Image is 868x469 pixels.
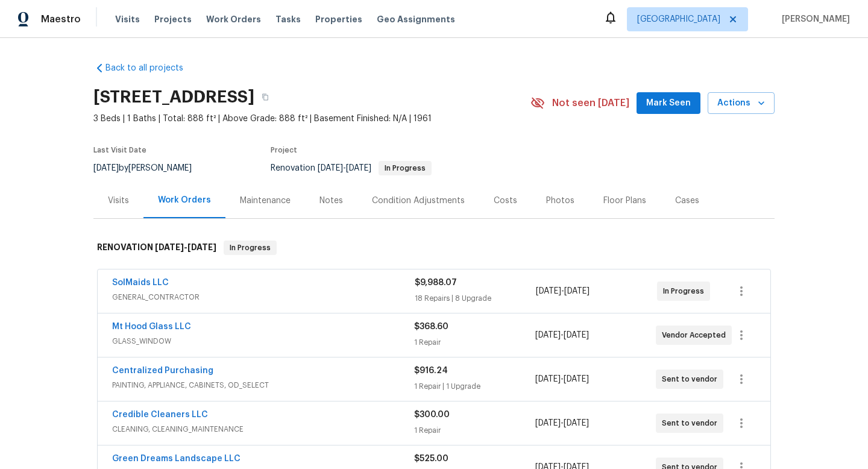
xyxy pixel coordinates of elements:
span: CLEANING, CLEANING_MAINTENANCE [112,423,414,435]
span: $368.60 [414,323,448,331]
h2: [STREET_ADDRESS] [93,91,254,103]
span: Properties [315,13,362,25]
span: [DATE] [564,375,589,383]
div: Cases [675,195,699,207]
div: 1 Repair [414,424,535,436]
span: [PERSON_NAME] [777,13,850,25]
span: $300.00 [414,411,450,419]
span: [DATE] [187,243,216,251]
span: Visits [115,13,140,25]
span: 3 Beds | 1 Baths | Total: 888 ft² | Above Grade: 888 ft² | Basement Finished: N/A | 1961 [93,113,530,125]
span: PAINTING, APPLIANCE, CABINETS, OD_SELECT [112,379,414,391]
a: Back to all projects [93,62,209,74]
span: [DATE] [93,164,119,172]
span: Maestro [41,13,81,25]
a: Green Dreams Landscape LLC [112,455,241,463]
span: Renovation [271,164,432,172]
div: 18 Repairs | 8 Upgrade [415,292,536,304]
div: 1 Repair | 1 Upgrade [414,380,535,392]
span: Tasks [275,15,301,24]
span: Mark Seen [646,96,691,111]
span: GENERAL_CONTRACTOR [112,291,415,303]
div: Visits [108,195,129,207]
span: Sent to vendor [662,417,722,429]
div: 1 Repair [414,336,535,348]
span: [GEOGRAPHIC_DATA] [637,13,720,25]
div: RENOVATION [DATE]-[DATE]In Progress [93,228,775,267]
span: [DATE] [536,287,561,295]
span: $525.00 [414,455,448,463]
span: [DATE] [564,419,589,427]
button: Copy Address [254,86,276,108]
div: Notes [319,195,343,207]
span: - [536,285,590,297]
span: Geo Assignments [377,13,455,25]
span: [DATE] [318,164,343,172]
span: $916.24 [414,367,448,375]
span: Last Visit Date [93,146,146,154]
span: In Progress [225,242,275,254]
div: Floor Plans [603,195,646,207]
h6: RENOVATION [97,241,216,255]
button: Mark Seen [637,92,700,115]
span: [DATE] [155,243,184,251]
div: by [PERSON_NAME] [93,161,206,175]
span: Actions [717,96,765,111]
span: [DATE] [346,164,371,172]
span: Project [271,146,297,154]
div: Photos [546,195,574,207]
span: In Progress [380,165,430,172]
div: Work Orders [158,194,211,206]
button: Actions [708,92,775,115]
span: [DATE] [535,375,561,383]
span: - [318,164,371,172]
span: - [535,417,589,429]
div: Condition Adjustments [372,195,465,207]
span: GLASS_WINDOW [112,335,414,347]
div: Maintenance [240,195,291,207]
a: Credible Cleaners LLC [112,411,208,419]
span: Vendor Accepted [662,329,731,341]
span: Work Orders [206,13,261,25]
span: Sent to vendor [662,373,722,385]
span: Not seen [DATE] [552,97,629,109]
span: Projects [154,13,192,25]
span: [DATE] [535,419,561,427]
a: Mt Hood Glass LLC [112,323,191,331]
a: SolMaids LLC [112,279,169,287]
span: - [155,243,216,251]
span: [DATE] [564,287,590,295]
span: $9,988.07 [415,279,457,287]
span: - [535,329,589,341]
span: [DATE] [564,331,589,339]
a: Centralized Purchasing [112,367,213,375]
div: Costs [494,195,517,207]
span: In Progress [663,285,709,297]
span: - [535,373,589,385]
span: [DATE] [535,331,561,339]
